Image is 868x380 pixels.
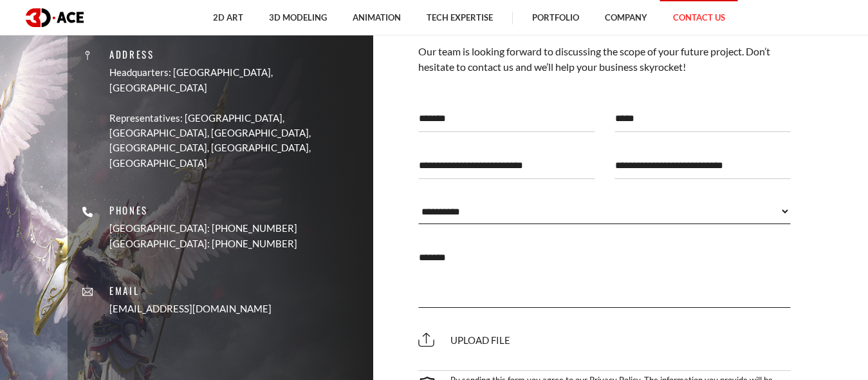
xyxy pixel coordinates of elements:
[109,203,297,218] p: Phones
[109,222,297,236] p: [GEOGRAPHIC_DATA]: [PHONE_NUMBER]
[109,302,272,317] a: [EMAIL_ADDRESS][DOMAIN_NAME]
[109,111,364,171] p: Representatives: [GEOGRAPHIC_DATA], [GEOGRAPHIC_DATA], [GEOGRAPHIC_DATA], [GEOGRAPHIC_DATA], [GEO...
[109,236,297,251] p: [GEOGRAPHIC_DATA]: [PHONE_NUMBER]
[418,44,791,75] p: Our team is looking forward to discussing the scope of your future project. Don’t hesitate to con...
[418,334,510,346] span: Upload file
[109,47,364,62] p: Address
[109,65,364,95] p: Headquarters: [GEOGRAPHIC_DATA], [GEOGRAPHIC_DATA]
[26,8,84,27] img: logo dark
[109,283,272,298] p: Email
[109,65,364,171] a: Headquarters: [GEOGRAPHIC_DATA], [GEOGRAPHIC_DATA] Representatives: [GEOGRAPHIC_DATA], [GEOGRAPHI...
